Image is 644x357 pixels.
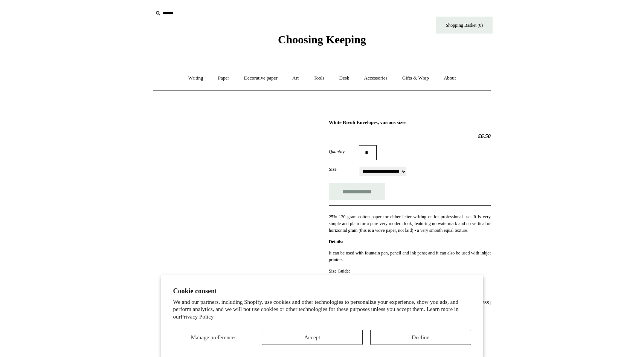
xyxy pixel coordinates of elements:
[278,33,366,46] span: Choosing Keeping
[307,68,331,88] a: Tools
[329,239,343,244] strong: Details:
[329,120,491,126] h1: White Rivoli Envelopes, various sizes
[237,68,284,88] a: Decorative paper
[173,330,254,345] button: Manage preferences
[333,68,356,88] a: Desk
[437,68,463,88] a: About
[211,68,236,88] a: Paper
[329,268,491,295] p: Size Guide: C6 envelope (fold A4 sheets twice, A5 once and will fit entire A6) C5 envelope (fold ...
[173,299,471,321] p: We and our partners, including Shopify, use cookies and other technologies to personalize your ex...
[181,314,214,320] a: Privacy Policy
[329,133,491,139] h2: £6.50
[182,68,210,88] a: Writing
[395,68,436,88] a: Gifts & Wrap
[191,334,237,340] span: Manage preferences
[329,250,491,263] p: It can be used with fountain pen, pencil and ink pens; and it can also be used with inkjet printers.
[285,68,305,88] a: Art
[357,68,394,88] a: Accessories
[262,330,363,345] button: Accept
[329,166,359,173] label: Size
[278,39,366,44] a: Choosing Keeping
[329,148,359,155] label: Quantity
[436,17,493,34] a: Shopping Basket (0)
[173,287,471,295] h2: Cookie consent
[329,213,491,234] p: 25% 120 gram cotton paper for either letter writing or for professional use. It is very simple an...
[370,330,471,345] button: Decline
